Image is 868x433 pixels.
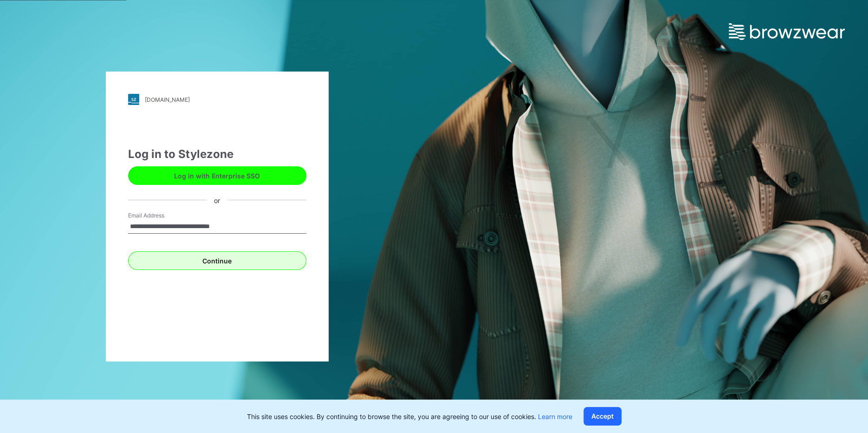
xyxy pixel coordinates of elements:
p: This site uses cookies. By continuing to browse the site, you are agreeing to our use of cookies. [247,412,572,421]
div: [DOMAIN_NAME] [145,96,190,103]
button: Continue [128,251,306,270]
a: Learn more [538,413,572,420]
label: Email Address [128,211,193,220]
button: Log in with Enterprise SSO [128,166,306,185]
div: Log in to Stylezone [128,146,306,163]
img: browzwear-logo.e42bd6dac1945053ebaf764b6aa21510.svg [729,23,845,40]
button: Accept [583,407,622,426]
img: stylezone-logo.562084cfcfab977791bfbf7441f1a819.svg [128,94,139,105]
div: or [207,195,227,205]
a: [DOMAIN_NAME] [128,94,306,105]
